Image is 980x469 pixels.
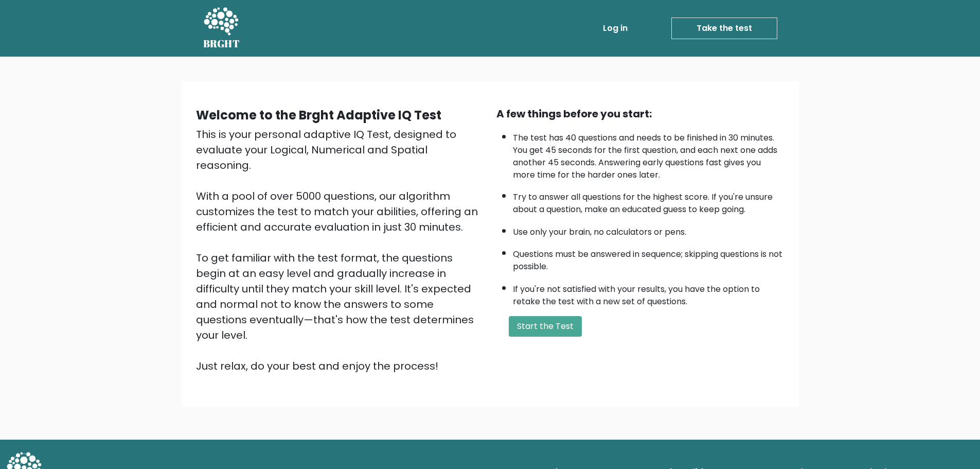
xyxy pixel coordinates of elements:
[196,127,484,374] div: This is your personal adaptive IQ Test, designed to evaluate your Logical, Numerical and Spatial ...
[203,4,240,53] a: BRGHT
[509,316,582,337] button: Start the Test
[513,243,785,273] li: Questions must be answered in sequence; skipping questions is not possible.
[513,127,785,181] li: The test has 40 questions and needs to be finished in 30 minutes. You get 45 seconds for the firs...
[196,107,441,124] b: Welcome to the Brght Adaptive IQ Test
[203,38,240,50] h5: BRGHT
[513,186,785,216] li: Try to answer all questions for the highest score. If you're unsure about a question, make an edu...
[599,18,632,39] a: Log in
[671,18,777,39] a: Take the test
[513,278,785,308] li: If you're not satisfied with your results, you have the option to retake the test with a new set ...
[496,106,785,121] div: A few things before you start:
[513,221,785,238] li: Use only your brain, no calculators or pens.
